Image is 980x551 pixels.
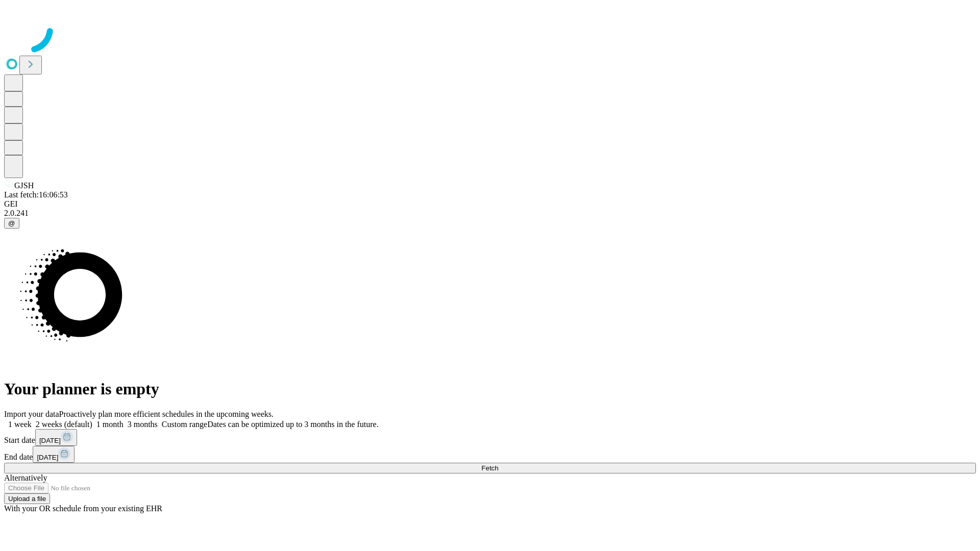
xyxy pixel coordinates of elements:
[4,199,976,209] div: GEI
[4,380,976,398] h1: Your planner is empty
[96,420,124,429] span: 1 month
[4,218,19,229] button: @
[4,493,50,504] button: Upload a file
[8,420,32,429] span: 1 week
[33,446,75,463] button: [DATE]
[4,504,162,513] span: With your OR schedule from your existing EHR
[128,420,158,429] span: 3 months
[35,429,77,446] button: [DATE]
[8,219,15,227] span: @
[162,420,207,429] span: Custom range
[4,190,68,199] span: Last fetch: 16:06:53
[4,209,976,218] div: 2.0.241
[59,410,274,418] span: Proactively plan more efficient schedules in the upcoming weeks.
[14,181,34,190] span: GJSH
[4,463,976,473] button: Fetch
[39,437,61,444] span: [DATE]
[36,420,92,429] span: 2 weeks (default)
[481,464,498,472] span: Fetch
[4,473,47,482] span: Alternatively
[37,454,58,461] span: [DATE]
[4,446,976,463] div: End date
[207,420,378,429] span: Dates can be optimized up to 3 months in the future.
[4,429,976,446] div: Start date
[4,410,59,418] span: Import your data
